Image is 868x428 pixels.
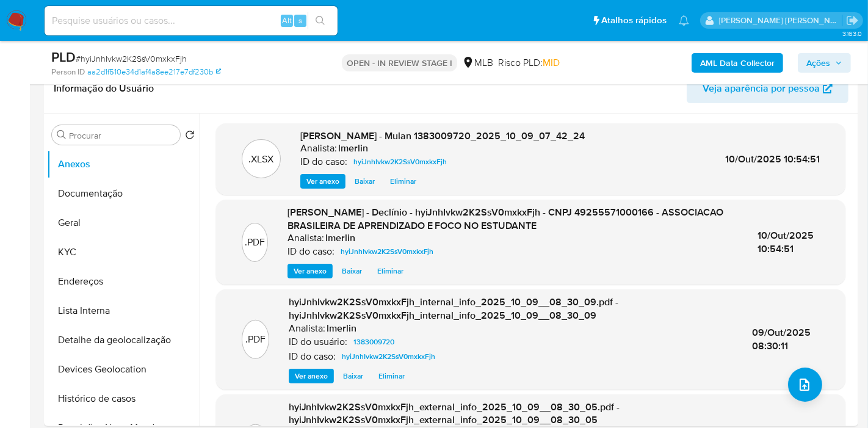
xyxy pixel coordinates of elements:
[288,245,335,258] p: ID do caso:
[349,154,452,169] a: hyiJnhIvkw2K2SsV0mxkxFjh
[842,29,862,38] span: 3.163.0
[353,335,394,349] span: 1383009720
[288,232,324,244] p: Analista:
[76,53,187,65] span: # hyiJnhIvkw2K2SsV0mxkxFjh
[289,369,334,383] button: Ver anexo
[355,175,375,187] span: Baixar
[295,370,328,382] span: Ver anexo
[288,264,333,278] button: Ver anexo
[47,150,200,179] button: Anexos
[282,15,292,26] span: Alt
[54,82,154,95] h1: Informação do Usuário
[245,333,266,346] p: .PDF
[719,15,842,26] p: leticia.merlin@mercadolivre.com
[51,47,76,67] b: PLD
[390,175,416,187] span: Eliminar
[289,350,336,363] p: ID do caso:
[725,152,820,166] span: 10/Out/2025 10:54:51
[703,74,820,103] span: Veja aparência por pessoa
[788,368,822,402] button: upload-file
[687,74,848,103] button: Veja aparência por pessoa
[337,369,369,383] button: Baixar
[372,369,411,383] button: Eliminar
[349,174,381,189] button: Baixar
[300,174,345,189] button: Ver anexo
[47,238,200,267] button: KYC
[371,264,410,278] button: Eliminar
[249,153,274,166] p: .XLSX
[342,349,435,364] span: hyiJnhIvkw2K2SsV0mxkxFjh
[47,325,200,355] button: Detalhe da geolocalização
[758,228,814,256] span: 10/Out/2025 10:54:51
[325,232,355,244] h6: lmerlin
[601,14,667,27] span: Atalhos rápidos
[245,236,265,249] p: .PDF
[338,142,368,154] h6: lmerlin
[300,156,347,168] p: ID do caso:
[543,56,560,70] span: MID
[378,370,405,382] span: Eliminar
[57,130,67,140] button: Procurar
[846,14,859,27] a: Sair
[806,53,830,73] span: Ações
[342,265,362,277] span: Baixar
[327,322,356,335] h6: lmerlin
[51,67,85,78] b: Person ID
[498,56,560,70] span: Risco PLD:
[342,54,457,71] p: OPEN - IN REVIEW STAGE I
[753,325,811,353] span: 09/Out/2025 08:30:11
[47,179,200,208] button: Documentação
[336,264,368,278] button: Baixar
[47,384,200,413] button: Histórico de casos
[289,295,618,322] span: hyiJnhIvkw2K2SsV0mxkxFjh_internal_info_2025_10_09__08_30_09.pdf - hyiJnhIvkw2K2SsV0mxkxFjh_intern...
[462,56,493,70] div: MLB
[300,129,585,143] span: [PERSON_NAME] - Mulan 1383009720_2025_10_09_07_42_24
[45,13,338,29] input: Pesquise usuários ou casos...
[47,296,200,325] button: Lista Interna
[300,142,337,154] p: Analista:
[289,400,620,427] span: hyiJnhIvkw2K2SsV0mxkxFjh_external_info_2025_10_09__08_30_05.pdf - hyiJnhIvkw2K2SsV0mxkxFjh_extern...
[308,12,333,29] button: search-icon
[377,265,403,277] span: Eliminar
[47,355,200,384] button: Devices Geolocation
[384,174,422,189] button: Eliminar
[298,15,302,26] span: s
[341,244,434,259] span: hyiJnhIvkw2K2SsV0mxkxFjh
[294,265,327,277] span: Ver anexo
[87,67,221,78] a: aa2d1f510e34d1af4a8ee217e7df230b
[47,208,200,238] button: Geral
[337,349,440,364] a: hyiJnhIvkw2K2SsV0mxkxFjh
[69,130,175,141] input: Procurar
[185,130,195,143] button: Retornar ao pedido padrão
[47,267,200,296] button: Endereços
[288,205,724,233] span: [PERSON_NAME] - Declínio - hyiJnhIvkw2K2SsV0mxkxFjh - CNPJ 49255571000166 - ASSOCIACAO BRASILEIRA...
[349,335,399,349] a: 1383009720
[343,370,363,382] span: Baixar
[353,154,447,169] span: hyiJnhIvkw2K2SsV0mxkxFjh
[289,322,325,335] p: Analista:
[679,15,689,26] a: Notificações
[306,175,339,187] span: Ver anexo
[798,53,851,73] button: Ações
[700,53,775,73] b: AML Data Collector
[336,244,439,259] a: hyiJnhIvkw2K2SsV0mxkxFjh
[692,53,783,73] button: AML Data Collector
[289,336,347,348] p: ID do usuário:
